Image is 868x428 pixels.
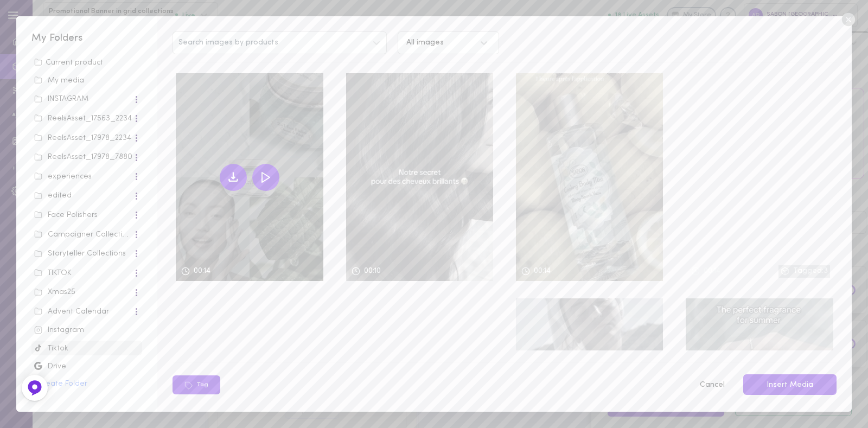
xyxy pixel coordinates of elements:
[157,16,851,411] div: Search images by productsAll imagesvideo00:14video00:10video00:1400:14Tagged:3videovideoTagCancel...
[173,375,220,394] button: Tag
[31,245,142,261] span: Storyteller Collections
[31,284,142,300] span: Xmas25
[34,152,133,163] div: ReelsAsset_17978_7880
[693,374,731,397] button: Cancel
[27,380,43,396] img: Feedback Button
[178,39,278,47] span: Search images by products
[521,267,551,276] div: 00:14
[34,210,133,221] div: Face Polishers
[34,248,133,259] div: Storyteller Collections
[31,149,142,165] span: ReelsAsset_17978_7880
[34,343,139,354] div: Tiktok
[31,207,142,223] span: Face Polishers
[34,268,133,279] div: TIKTOK
[34,287,133,298] div: Xmas25
[406,39,444,47] div: All images
[34,190,133,201] div: edited
[31,110,142,126] span: ReelsAsset_17563_2234
[31,33,83,43] span: My Folders
[34,229,133,240] div: Campaigner Collections
[31,73,142,88] span: unsorted
[31,187,142,203] span: edited
[34,361,139,372] div: Drive
[34,94,133,105] div: INSTAGRAM
[34,325,139,336] div: Instagram
[34,58,139,68] div: Current product
[34,171,133,182] div: experiences
[34,306,133,317] div: Advent Calendar
[31,91,142,107] span: INSTAGRAM
[31,226,142,242] span: Campaigner Collections
[31,168,142,184] span: experiences
[352,267,381,276] div: 00:10
[34,113,133,124] div: ReelsAsset_17563_2234
[31,265,142,281] span: TIKTOK
[743,374,837,395] button: Insert Media
[31,303,142,320] span: Advent Calendar
[31,380,87,388] button: + Create Folder
[34,133,133,144] div: ReelsAsset_17978_2234
[181,267,210,276] div: 00:14
[31,129,142,145] span: ReelsAsset_17978_2234
[34,75,139,86] div: My media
